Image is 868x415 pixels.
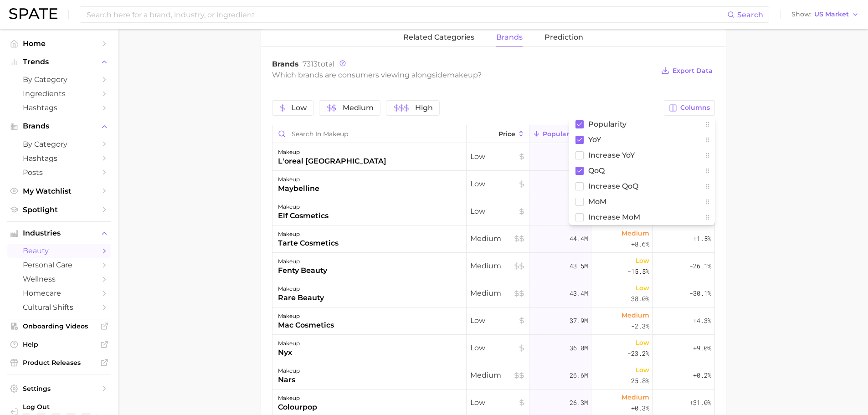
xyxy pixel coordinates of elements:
a: My Watchlist [7,184,111,198]
span: 36.0m [570,343,588,354]
div: nyx [278,347,300,358]
span: Show [791,12,812,17]
span: -25.8% [627,375,649,386]
span: homecare [23,289,96,297]
span: related categories [403,33,474,41]
span: -38.0% [627,293,649,304]
div: rare beauty [278,292,324,303]
span: Low [470,397,525,408]
span: Low [636,364,649,375]
button: Trends [7,55,111,69]
span: 37.9m [570,315,588,326]
button: Industries [7,226,111,240]
a: personal care [7,258,111,272]
button: makeuprare beautyMedium43.4mLow-38.0%-30.1% [272,280,714,307]
span: wellness [23,275,96,283]
span: makeup [447,71,478,79]
span: High [415,104,433,112]
input: Search here for a brand, industry, or ingredient [86,7,727,22]
div: Columns [569,117,715,225]
span: Low [470,179,525,190]
span: beauty [23,246,96,255]
span: US Market [814,12,849,17]
span: Home [23,39,96,48]
div: Which brands are consumers viewing alongside ? [272,69,655,81]
span: Price [498,130,515,138]
span: Medium [470,288,525,299]
span: by Category [23,140,96,149]
span: Prediction [544,33,583,41]
div: maybelline [278,183,319,194]
span: -2.3% [631,321,649,332]
span: Low [470,151,525,162]
span: Brands [23,122,96,130]
span: Low [636,282,649,293]
span: Medium [343,104,374,112]
span: Brands [272,60,299,68]
span: +9.0% [693,343,711,354]
span: +31.0% [689,397,711,408]
span: Settings [23,384,96,393]
button: makeuptarte cosmeticsMedium44.4mMedium+8.6%+1.5% [272,225,714,253]
span: Search [737,10,763,19]
span: QoQ [588,167,605,174]
span: personal care [23,261,96,269]
span: Columns [680,104,710,112]
button: Export Data [659,64,714,77]
a: Help [7,338,111,351]
button: makeupelf cosmeticsLow48.9mLow-27.5%+70.7% [272,198,714,225]
span: 26.3m [570,397,588,408]
span: 26.6m [570,370,588,381]
div: nars [278,374,300,385]
a: Home [7,36,111,51]
div: makeup [278,311,334,322]
a: by Category [7,137,111,151]
span: Hashtags [23,103,96,112]
span: 44.4m [570,233,588,244]
button: makeupnyxLow36.0mLow-23.2%+9.0% [272,335,714,362]
span: YoY [588,136,601,143]
button: Price [467,125,529,143]
span: Increase YoY [588,151,635,159]
div: makeup [278,393,317,404]
div: makeup [278,338,300,349]
span: Help [23,340,96,348]
span: 43.5m [570,261,588,272]
span: Industries [23,229,96,237]
div: makeup [278,147,386,158]
span: Ingredients [23,89,96,98]
a: Ingredients [7,87,111,101]
button: makeupmac cosmeticsLow37.9mMedium-2.3%+4.3% [272,307,714,335]
a: by Category [7,72,111,87]
div: makeup [278,283,324,294]
div: tarte cosmetics [278,238,339,249]
div: makeup [278,201,329,212]
a: wellness [7,272,111,286]
span: Popularity [588,120,627,128]
span: total [303,60,334,68]
button: Popularity [529,125,591,143]
span: 7313 [303,60,318,68]
button: makeupnarsMedium26.6mLow-25.8%+0.2% [272,362,714,389]
span: Hashtags [23,154,96,163]
span: -15.5% [627,266,649,277]
span: Popularity [543,130,577,138]
input: Search in makeup [272,125,466,143]
a: cultural shifts [7,300,111,314]
div: colourpop [278,402,317,413]
span: Medium [621,392,649,403]
span: Low [636,337,649,348]
span: 43.4m [570,288,588,299]
span: Medium [621,228,649,239]
div: makeup [278,365,300,376]
span: Posts [23,168,96,177]
a: Posts [7,165,111,179]
div: elf cosmetics [278,210,329,221]
span: brands [496,33,523,41]
span: Low [291,104,307,112]
span: Increase QoQ [588,182,638,190]
span: +8.6% [631,239,649,250]
div: fenty beauty [278,265,327,276]
a: Hashtags [7,151,111,165]
a: Product Releases [7,356,111,369]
